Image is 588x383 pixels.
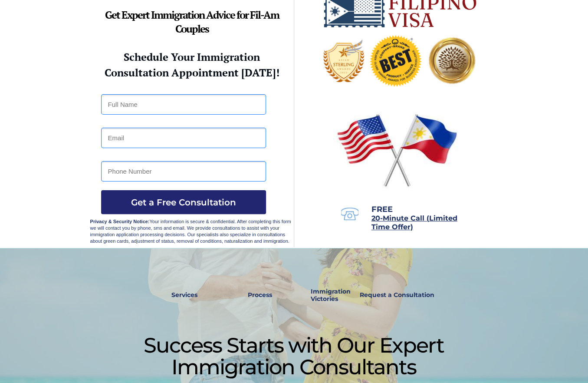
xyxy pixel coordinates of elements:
[360,291,434,299] strong: Request a Consultation
[101,190,266,214] button: Get a Free Consultation
[166,285,204,305] a: Services
[101,197,266,208] span: Get a Free Consultation
[90,219,291,244] span: Your information is secure & confidential. After completing this form we will contact you by phon...
[371,215,457,231] a: 20-Minute Call (Limited Time Offer)
[101,94,266,115] input: Full Name
[90,219,150,224] strong: Privacy & Security Notice:
[105,8,279,36] strong: Get Expert Immigration Advice for Fil-Am Couples
[105,66,279,79] strong: Consultation Appointment [DATE]!
[243,285,276,305] a: Process
[171,291,197,299] strong: Services
[307,285,336,305] a: Immigration Victories
[371,214,457,231] span: 20-Minute Call (Limited Time Offer)
[124,50,260,64] strong: Schedule Your Immigration
[101,128,266,148] input: Email
[144,333,444,380] span: Success Starts with Our Expert Immigration Consultants
[371,205,393,214] span: FREE
[248,291,272,299] strong: Process
[311,287,351,303] strong: Immigration Victories
[101,161,266,182] input: Phone Number
[356,285,438,305] a: Request a Consultation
